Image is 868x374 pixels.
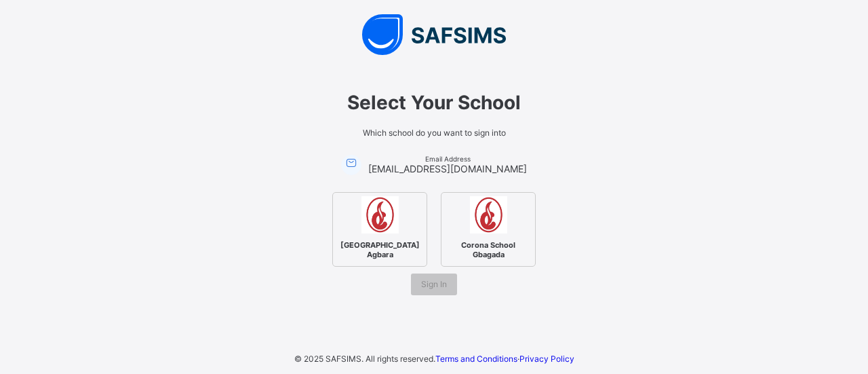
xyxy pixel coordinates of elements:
span: · [435,354,574,364]
a: Privacy Policy [519,354,574,364]
span: Which school do you want to sign into [244,128,624,138]
span: © 2025 SAFSIMS. All rights reserved. [294,354,435,364]
img: Corona Secondary School Agbara [361,196,399,233]
span: Email Address [368,155,527,163]
img: Corona School Gbagada [470,196,507,233]
span: [EMAIL_ADDRESS][DOMAIN_NAME] [368,163,527,174]
img: SAFSIMS Logo [231,14,637,55]
span: [GEOGRAPHIC_DATA] Agbara [337,237,423,263]
a: Terms and Conditions [435,354,517,364]
span: Select Your School [244,91,624,114]
span: Sign In [421,279,447,289]
span: Corona School Gbagada [447,237,530,263]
